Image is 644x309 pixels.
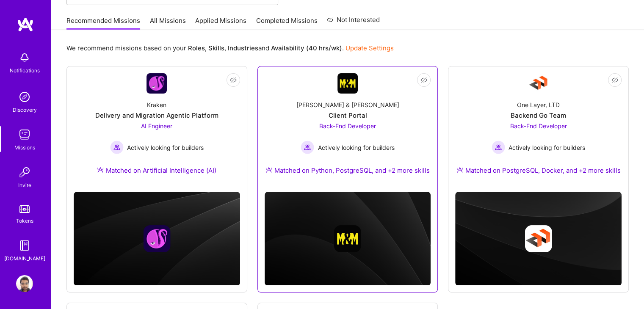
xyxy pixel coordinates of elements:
[492,141,505,154] img: Actively looking for builders
[271,44,342,52] b: Availability (40 hrs/wk)
[509,143,585,152] span: Actively looking for builders
[18,181,31,190] div: Invite
[456,166,463,173] img: Ateam Purple Icon
[95,111,218,120] div: Delivery and Migration Agentic Platform
[265,166,272,173] img: Ateam Purple Icon
[318,143,394,152] span: Actively looking for builders
[525,225,552,252] img: Company logo
[97,166,104,173] img: Ateam Purple Icon
[265,73,431,185] a: Company Logo[PERSON_NAME] & [PERSON_NAME]Client PortalBack-End Developer Actively looking for bui...
[147,100,166,109] div: Kraken
[97,166,216,175] div: Matched on Artificial Intelligence (AI)
[455,73,622,185] a: Company LogoOne Layer, LTDBackend Go TeamBack-End Developer Actively looking for buildersActively...
[337,73,358,94] img: Company Logo
[16,275,33,292] img: User Avatar
[16,237,33,254] img: guide book
[146,73,167,94] img: Company Logo
[328,111,367,120] div: Client Portal
[14,143,35,152] div: Missions
[345,44,394,52] a: Update Settings
[511,111,566,120] div: Backend Go Team
[334,225,361,252] img: Company logo
[143,225,170,252] img: Company logo
[16,216,33,225] div: Tokens
[66,44,394,52] p: We recommend missions based on your , , and .
[228,44,258,52] b: Industries
[13,105,37,114] div: Discovery
[16,126,33,143] img: teamwork
[456,166,621,175] div: Matched on PostgreSQL, Docker, and +2 more skills
[110,141,124,154] img: Actively looking for builders
[74,192,240,286] img: cover
[16,164,33,181] img: Invite
[208,44,224,52] b: Skills
[4,254,45,263] div: [DOMAIN_NAME]
[528,73,549,94] img: Company Logo
[230,77,237,83] i: icon EyeClosed
[150,16,186,30] a: All Missions
[74,73,240,185] a: Company LogoKrakenDelivery and Migration Agentic PlatformAI Engineer Actively looking for builder...
[319,122,376,130] span: Back-End Developer
[141,122,172,130] span: AI Engineer
[17,17,34,32] img: logo
[14,275,35,292] a: User Avatar
[265,192,431,286] img: cover
[66,16,140,30] a: Recommended Missions
[611,77,618,83] i: icon EyeClosed
[256,16,318,30] a: Completed Missions
[510,122,567,130] span: Back-End Developer
[455,192,622,286] img: cover
[327,15,380,30] a: Not Interested
[420,77,427,83] i: icon EyeClosed
[517,100,560,109] div: One Layer, LTD
[16,49,33,66] img: bell
[296,100,399,109] div: [PERSON_NAME] & [PERSON_NAME]
[188,44,205,52] b: Roles
[10,66,40,75] div: Notifications
[265,166,430,175] div: Matched on Python, PostgreSQL, and +2 more skills
[301,141,314,154] img: Actively looking for builders
[19,205,30,213] img: tokens
[127,143,204,152] span: Actively looking for builders
[16,88,33,105] img: discovery
[195,16,246,30] a: Applied Missions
